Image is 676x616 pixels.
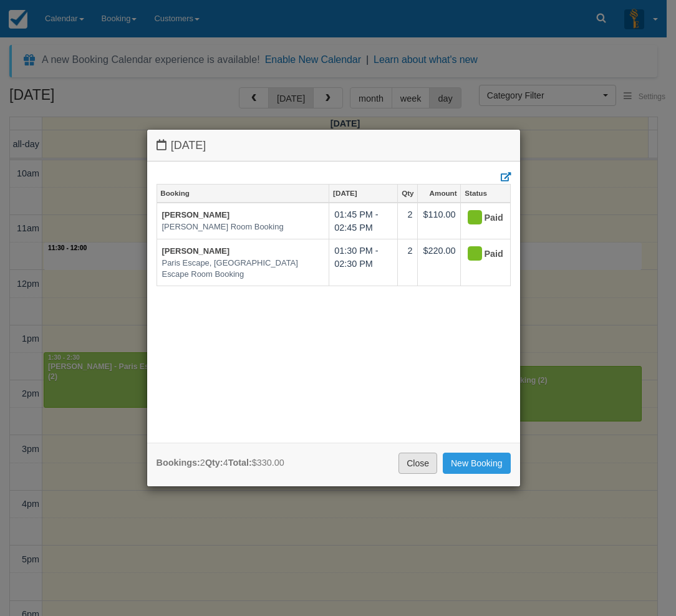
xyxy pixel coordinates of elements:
a: [PERSON_NAME] [162,246,230,256]
td: 2 [398,239,418,286]
td: 2 [398,203,418,239]
h4: [DATE] [157,139,511,152]
a: [DATE] [329,185,397,202]
a: Status [461,185,509,202]
a: Close [398,453,437,474]
a: New Booking [443,453,511,474]
strong: Qty: [205,458,223,468]
em: Paris Escape, [GEOGRAPHIC_DATA] Escape Room Booking [162,257,324,281]
a: Booking [157,185,329,202]
td: $220.00 [418,239,461,286]
td: 01:45 PM - 02:45 PM [329,203,398,239]
td: $110.00 [418,203,461,239]
td: 01:30 PM - 02:30 PM [329,239,398,286]
a: Qty [398,185,417,202]
a: Amount [418,185,460,202]
div: Paid [466,244,494,264]
div: Paid [466,208,494,228]
div: 2 4 $330.00 [157,456,284,469]
em: [PERSON_NAME] Room Booking [162,221,324,233]
a: [PERSON_NAME] [162,210,230,219]
strong: Total: [228,458,252,468]
strong: Bookings: [157,458,200,468]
